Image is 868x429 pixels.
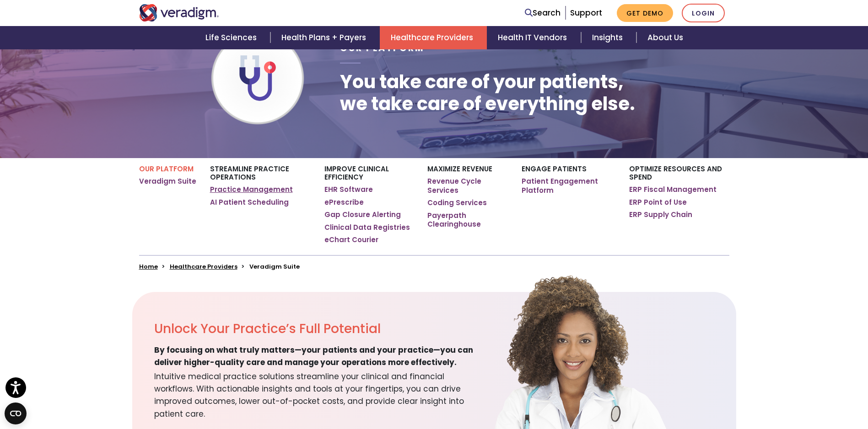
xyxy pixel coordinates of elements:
[522,177,615,195] a: Patient Engagement Platform
[210,185,293,194] a: Practice Management
[139,262,158,271] a: Home
[194,26,270,49] a: Life Sciences
[139,4,219,21] img: Veradigm logo
[636,26,694,49] a: About Us
[692,363,857,418] iframe: Drift Chat Widget
[581,26,636,49] a: Insights
[629,198,687,207] a: ERP Point of Use
[380,26,487,49] a: Healthcare Providers
[324,235,378,244] a: eChart Courier
[154,321,485,337] h2: Unlock Your Practice’s Full Potential
[340,71,635,115] h1: You take care of your patients, we take care of everything else.
[324,198,364,207] a: ePrescribe
[487,26,581,49] a: Health IT Vendors
[629,185,717,194] a: ERP Fiscal Management
[210,198,289,207] a: AI Patient Scheduling
[154,369,485,420] span: Intuitive medical practice solutions streamline your clinical and financial workflows. With actio...
[139,177,196,186] a: Veradigm Suite
[570,7,602,18] a: Support
[340,42,425,54] span: Our Platform
[427,198,487,207] a: Coding Services
[324,223,410,232] a: Clinical Data Registries
[324,185,373,194] a: EHR Software
[324,210,401,219] a: Gap Closure Alerting
[629,210,692,219] a: ERP Supply Chain
[682,4,725,22] a: Login
[525,7,561,19] a: Search
[170,262,237,271] a: Healthcare Providers
[427,177,507,195] a: Revenue Cycle Services
[5,403,27,424] button: Open CMP widget
[270,26,380,49] a: Health Plans + Payers
[154,344,485,369] span: By focusing on what truly matters—your patients and your practice—you can deliver higher-quality ...
[617,4,673,22] a: Get Demo
[427,211,507,229] a: Payerpath Clearinghouse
